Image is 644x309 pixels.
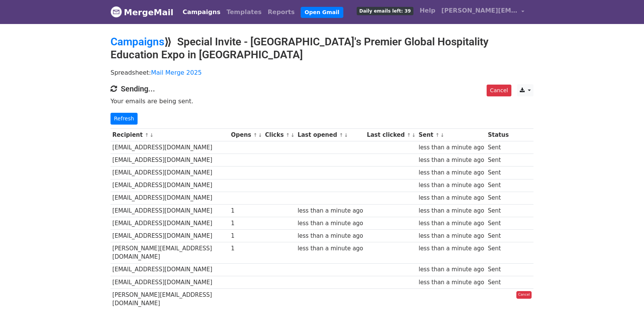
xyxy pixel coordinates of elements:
[417,129,486,141] th: Sent
[231,207,261,215] div: 1
[263,129,296,141] th: Clicks
[149,132,154,138] a: ↓
[111,6,122,18] img: MergeMail logo
[417,3,438,18] a: Help
[111,35,533,61] h2: ⟫ Special Invite - [GEOGRAPHIC_DATA]'s Premier Global Hospitality Education Expo in [GEOGRAPHIC_D...
[111,242,229,264] td: [PERSON_NAME][EMAIL_ADDRESS][DOMAIN_NAME]
[111,192,229,204] td: [EMAIL_ADDRESS][DOMAIN_NAME]
[145,132,149,138] a: ↑
[486,229,510,242] td: Sent
[440,132,444,138] a: ↓
[487,85,511,96] a: Cancel
[111,217,229,229] td: [EMAIL_ADDRESS][DOMAIN_NAME]
[291,132,295,138] a: ↓
[286,132,290,138] a: ↑
[111,129,229,141] th: Recipient
[253,132,257,138] a: ↑
[486,129,510,141] th: Status
[486,167,510,179] td: Sent
[111,167,229,179] td: [EMAIL_ADDRESS][DOMAIN_NAME]
[111,276,229,288] td: [EMAIL_ADDRESS][DOMAIN_NAME]
[418,265,484,274] div: less than a minute ago
[111,84,533,93] h4: Sending...
[486,276,510,288] td: Sent
[357,7,413,15] span: Daily emails left: 39
[441,6,517,15] span: [PERSON_NAME][EMAIL_ADDRESS][DOMAIN_NAME]
[412,132,416,138] a: ↓
[111,179,229,192] td: [EMAIL_ADDRESS][DOMAIN_NAME]
[436,132,440,138] a: ↑
[296,129,365,141] th: Last opened
[111,229,229,242] td: [EMAIL_ADDRESS][DOMAIN_NAME]
[418,207,484,215] div: less than a minute ago
[516,291,532,299] a: Cancel
[344,132,348,138] a: ↓
[151,69,202,76] a: Mail Merge 2025
[223,5,264,20] a: Templates
[111,69,533,77] p: Spreadsheet:
[486,141,510,154] td: Sent
[111,113,138,125] a: Refresh
[111,4,173,20] a: MergeMail
[111,204,229,217] td: [EMAIL_ADDRESS][DOMAIN_NAME]
[438,3,527,21] a: [PERSON_NAME][EMAIL_ADDRESS][DOMAIN_NAME]
[111,263,229,276] td: [EMAIL_ADDRESS][DOMAIN_NAME]
[486,154,510,167] td: Sent
[354,3,417,18] a: Daily emails left: 39
[407,132,411,138] a: ↑
[179,5,223,20] a: Campaigns
[418,181,484,190] div: less than a minute ago
[418,278,484,287] div: less than a minute ago
[231,232,261,240] div: 1
[231,219,261,228] div: 1
[365,129,417,141] th: Last clicked
[298,232,363,240] div: less than a minute ago
[418,156,484,165] div: less than a minute ago
[486,217,510,229] td: Sent
[486,179,510,192] td: Sent
[111,141,229,154] td: [EMAIL_ADDRESS][DOMAIN_NAME]
[418,219,484,228] div: less than a minute ago
[229,129,263,141] th: Opens
[265,5,298,20] a: Reports
[418,194,484,202] div: less than a minute ago
[111,97,533,105] p: Your emails are being sent.
[486,242,510,264] td: Sent
[486,204,510,217] td: Sent
[111,154,229,167] td: [EMAIL_ADDRESS][DOMAIN_NAME]
[298,207,363,215] div: less than a minute ago
[258,132,262,138] a: ↓
[418,232,484,240] div: less than a minute ago
[339,132,343,138] a: ↑
[298,244,363,253] div: less than a minute ago
[486,192,510,204] td: Sent
[418,168,484,177] div: less than a minute ago
[111,35,164,48] a: Campaigns
[298,219,363,228] div: less than a minute ago
[301,7,343,18] a: Open Gmail
[231,244,261,253] div: 1
[418,143,484,152] div: less than a minute ago
[486,263,510,276] td: Sent
[418,244,484,253] div: less than a minute ago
